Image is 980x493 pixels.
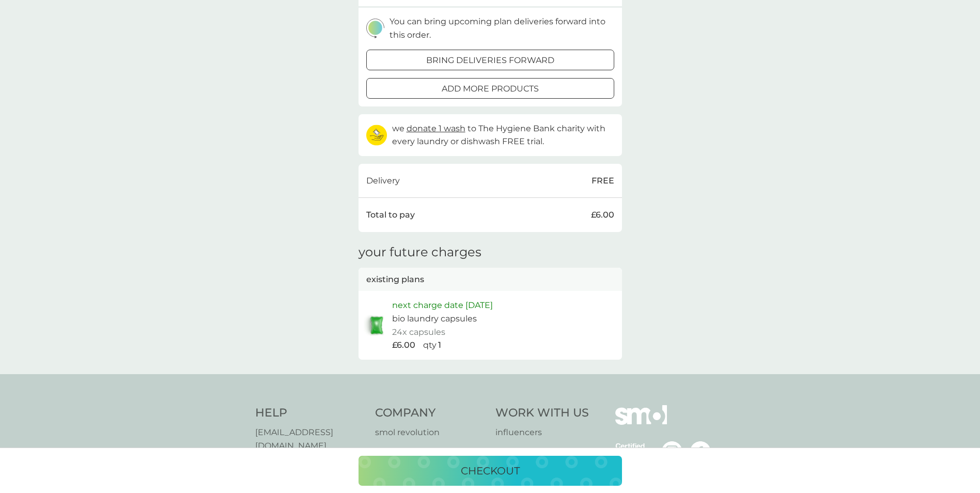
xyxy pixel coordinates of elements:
[592,174,614,188] p: FREE
[366,78,614,99] button: add more products
[359,245,481,260] h3: your future charges
[426,54,554,67] p: bring deliveries forward
[255,426,365,452] a: [EMAIL_ADDRESS][DOMAIN_NAME]
[392,338,415,352] p: £6.00
[438,338,441,352] p: 1
[375,426,485,439] a: smol revolution
[615,405,667,440] img: smol
[461,463,520,479] p: checkout
[662,441,682,462] img: visit the smol Instagram page
[392,299,493,312] p: next charge date [DATE]
[375,444,485,458] a: smol stories
[423,338,437,352] p: qty
[366,174,400,188] p: Delivery
[407,124,465,133] span: donate 1 wash
[390,15,614,41] p: You can bring upcoming plan deliveries forward into this order.
[392,122,614,148] p: we to The Hygiene Bank charity with every laundry or dishwash FREE trial.
[366,50,614,70] button: bring deliveries forward
[442,82,539,96] p: add more products
[366,208,415,222] p: Total to pay
[392,326,445,339] p: 24x capsules
[495,405,589,421] h4: Work With Us
[255,405,365,421] h4: Help
[375,405,485,421] h4: Company
[495,426,589,439] a: influencers
[359,456,622,486] button: checkout
[591,208,614,222] p: £6.00
[366,273,424,286] p: existing plans
[495,444,589,458] a: partnerships
[392,312,477,326] p: bio laundry capsules
[690,441,711,462] img: visit the smol Facebook page
[366,19,384,38] img: delivery-schedule.svg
